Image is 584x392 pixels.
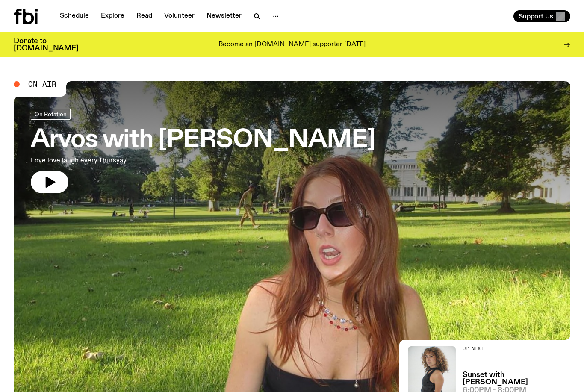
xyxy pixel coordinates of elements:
h3: Donate to [DOMAIN_NAME] [14,38,78,52]
p: Love love laugh every Thursyay [31,156,250,166]
a: Volunteer [159,10,200,22]
p: Become an [DOMAIN_NAME] supporter [DATE] [218,41,366,49]
a: Newsletter [201,10,247,22]
a: Explore [96,10,130,22]
span: On Air [28,80,56,88]
button: Support Us [513,10,570,22]
a: Sunset with [PERSON_NAME] [463,371,570,386]
h2: Up Next [463,346,570,351]
span: Support Us [519,12,553,20]
span: On Rotation [35,111,67,117]
a: Arvos with [PERSON_NAME]Love love laugh every Thursyay [31,109,375,193]
a: On Rotation [31,109,71,120]
a: Read [131,10,157,22]
a: Schedule [55,10,94,22]
h3: Arvos with [PERSON_NAME] [31,128,375,152]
